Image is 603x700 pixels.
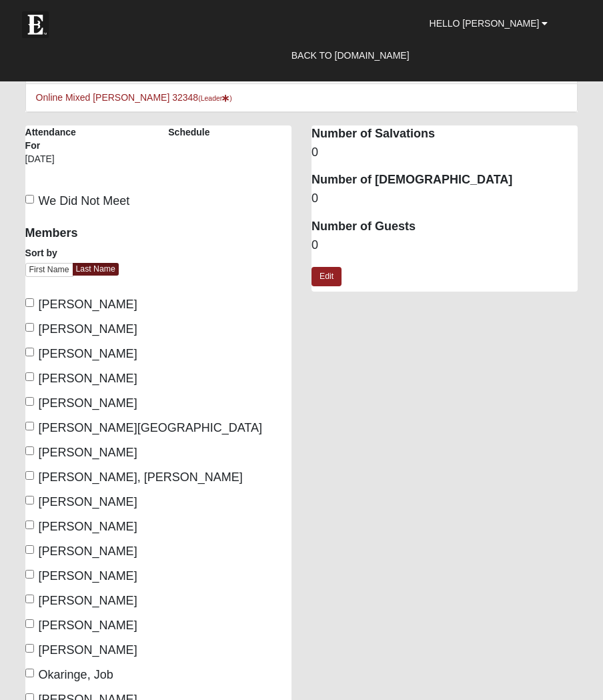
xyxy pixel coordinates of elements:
[39,668,113,681] span: Okaringe, Job
[39,446,137,459] span: [PERSON_NAME]
[25,471,34,480] input: [PERSON_NAME], [PERSON_NAME]
[39,396,137,410] span: [PERSON_NAME]
[73,263,119,276] a: Last Name
[25,595,34,603] input: [PERSON_NAME]
[168,125,209,139] label: Schedule
[312,171,578,189] dt: Number of [DEMOGRAPHIC_DATA]
[312,144,578,161] dd: 0
[281,39,420,72] a: Back to [DOMAIN_NAME]
[25,298,34,307] input: [PERSON_NAME]
[25,323,34,332] input: [PERSON_NAME]
[25,125,77,152] label: Attendance For
[39,495,137,508] span: [PERSON_NAME]
[312,125,578,143] dt: Number of Salvations
[312,267,342,286] a: Edit
[25,195,34,204] input: We Did Not Meet
[312,237,578,254] dd: 0
[39,347,137,360] span: [PERSON_NAME]
[312,190,578,208] dd: 0
[39,643,137,657] span: [PERSON_NAME]
[39,421,262,434] span: [PERSON_NAME][GEOGRAPHIC_DATA]
[39,470,243,484] span: [PERSON_NAME], [PERSON_NAME]
[198,94,232,102] small: (Leader )
[39,520,137,533] span: [PERSON_NAME]
[420,7,558,40] a: Hello [PERSON_NAME]
[25,619,34,628] input: [PERSON_NAME]
[39,594,137,607] span: [PERSON_NAME]
[312,218,578,236] dt: Number of Guests
[25,446,34,455] input: [PERSON_NAME]
[25,422,34,430] input: [PERSON_NAME][GEOGRAPHIC_DATA]
[25,263,73,277] a: First Name
[25,226,291,241] h4: Members
[25,372,34,381] input: [PERSON_NAME]
[39,322,137,336] span: [PERSON_NAME]
[39,545,137,558] span: [PERSON_NAME]
[39,194,130,208] span: We Did Not Meet
[25,669,34,677] input: Okaringe, Job
[25,348,34,356] input: [PERSON_NAME]
[36,92,232,103] a: Online Mixed [PERSON_NAME] 32348(Leader)
[39,619,137,632] span: [PERSON_NAME]
[25,570,34,579] input: [PERSON_NAME]
[39,298,137,311] span: [PERSON_NAME]
[39,372,137,385] span: [PERSON_NAME]
[39,569,137,583] span: [PERSON_NAME]
[25,545,34,554] input: [PERSON_NAME]
[22,11,49,38] img: Eleven22 logo
[25,246,57,260] label: Sort by
[25,644,34,653] input: [PERSON_NAME]
[25,152,77,175] div: [DATE]
[430,18,540,29] span: Hello [PERSON_NAME]
[25,496,34,504] input: [PERSON_NAME]
[25,397,34,406] input: [PERSON_NAME]
[25,520,34,529] input: [PERSON_NAME]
